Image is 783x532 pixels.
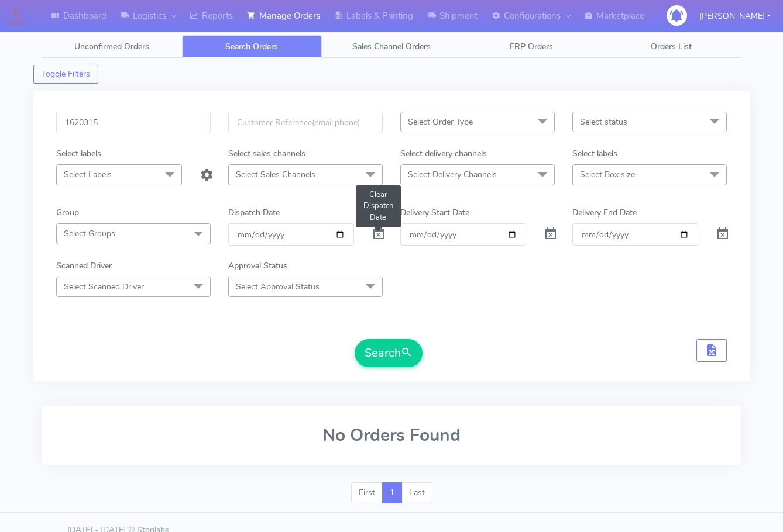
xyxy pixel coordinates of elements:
[228,147,305,160] label: Select sales channels
[236,169,315,180] span: Select Sales Channels
[56,112,211,133] input: Order Id
[225,41,278,52] span: Search Orders
[651,41,692,52] span: Orders List
[56,426,727,445] h2: No Orders Found
[355,339,423,367] button: Search
[382,482,402,503] a: 1
[400,147,487,160] label: Select delivery channels
[33,65,98,84] button: Toggle Filters
[400,206,469,219] label: Delivery Start Date
[228,206,280,219] label: Dispatch Date
[64,228,115,239] span: Select Groups
[580,116,627,127] span: Select status
[228,112,383,133] input: Customer Reference(email,phone)
[352,41,431,52] span: Sales Channel Orders
[510,41,553,52] span: ERP Orders
[580,169,635,180] span: Select Box size
[56,260,112,272] label: Scanned Driver
[64,169,112,180] span: Select Labels
[408,116,473,127] span: Select Order Type
[236,281,320,292] span: Select Approval Status
[691,4,779,28] button: [PERSON_NAME]
[42,35,741,58] ul: Tabs
[74,41,149,52] span: Unconfirmed Orders
[572,147,617,160] label: Select labels
[64,281,144,292] span: Select Scanned Driver
[408,169,497,180] span: Select Delivery Channels
[228,260,287,272] label: Approval Status
[572,206,637,219] label: Delivery End Date
[56,147,101,160] label: Select labels
[56,206,79,219] label: Group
